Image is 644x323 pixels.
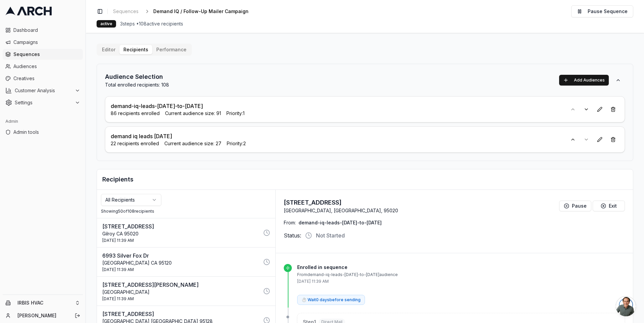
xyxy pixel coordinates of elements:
[102,230,259,237] p: Gilroy CA 95020
[13,129,80,136] span: Admin tools
[105,72,169,82] h2: Audience Selection
[3,298,83,308] button: IRBIS HVAC
[3,116,83,127] div: Admin
[102,252,259,260] p: 6993 Silver Fox Dr
[119,45,152,54] button: Recipients
[102,289,259,295] p: [GEOGRAPHIC_DATA]
[297,272,625,277] p: From demand-iq-leads-[DATE]-to-[DATE] audience
[284,198,398,207] p: [STREET_ADDRESS]
[97,277,275,306] button: [STREET_ADDRESS][PERSON_NAME][GEOGRAPHIC_DATA][DATE] 11:39 AM
[102,238,134,243] span: [DATE] 11:39 AM
[102,310,259,318] p: [STREET_ADDRESS]
[284,219,296,226] span: From:
[110,7,141,16] a: Sequences
[284,231,301,239] span: Status:
[73,311,82,320] button: Log out
[13,63,80,70] span: Audiences
[97,218,275,247] button: [STREET_ADDRESS]Gilroy CA 95020[DATE] 11:39 AM
[102,175,628,184] h2: Recipients
[302,297,361,303] p: ⏱ Wait 0 days before sending
[111,102,203,110] p: demand-iq-leads-[DATE]-to-[DATE]
[227,140,246,147] span: Priority: 2
[3,61,83,72] a: Audiences
[571,5,633,17] button: Pause Sequence
[616,296,636,316] div: Open chat
[165,110,221,117] span: Current audience size: 91
[102,260,259,266] p: [GEOGRAPHIC_DATA] CA 95120
[3,37,83,48] a: Campaigns
[316,231,345,239] span: Not Started
[15,87,72,94] span: Customer Analysis
[152,45,191,54] button: Performance
[110,7,259,16] nav: breadcrumb
[102,296,134,302] span: [DATE] 11:39 AM
[559,201,591,211] button: Pause
[111,110,160,117] span: 86 recipients enrolled
[98,45,119,54] button: Editor
[226,110,245,117] span: Priority: 1
[299,219,382,226] span: demand-iq-leads-[DATE]-to-[DATE]
[17,300,72,306] span: IRBIS HVAC
[284,207,398,214] p: [GEOGRAPHIC_DATA], [GEOGRAPHIC_DATA], 95020
[13,27,80,34] span: Dashboard
[3,85,83,96] button: Customer Analysis
[102,222,259,230] p: [STREET_ADDRESS]
[120,20,183,27] span: 3 steps • 108 active recipients
[17,312,67,319] a: [PERSON_NAME]
[3,127,83,138] a: Admin tools
[13,75,80,82] span: Creatives
[559,75,609,86] button: Add Audiences
[97,20,116,28] div: active
[97,248,275,276] button: 6993 Silver Fox Dr[GEOGRAPHIC_DATA] CA 95120[DATE] 11:39 AM
[297,279,625,284] p: [DATE] 11:39 AM
[101,209,271,214] div: Showing 50 of 108 recipients
[3,73,83,84] a: Creatives
[13,39,80,46] span: Campaigns
[164,140,221,147] span: Current audience size: 27
[105,82,169,88] p: Total enrolled recipients: 108
[102,267,134,272] span: [DATE] 11:39 AM
[593,201,625,211] button: Exit
[15,99,72,106] span: Settings
[297,264,625,271] p: Enrolled in sequence
[3,49,83,60] a: Sequences
[111,132,172,140] p: demand iq leads [DATE]
[153,8,249,15] span: Demand IQ / Follow-Up Mailer Campaign
[13,51,80,58] span: Sequences
[111,140,159,147] span: 22 recipients enrolled
[3,97,83,108] button: Settings
[3,25,83,36] a: Dashboard
[113,8,139,15] span: Sequences
[102,281,259,289] p: [STREET_ADDRESS][PERSON_NAME]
